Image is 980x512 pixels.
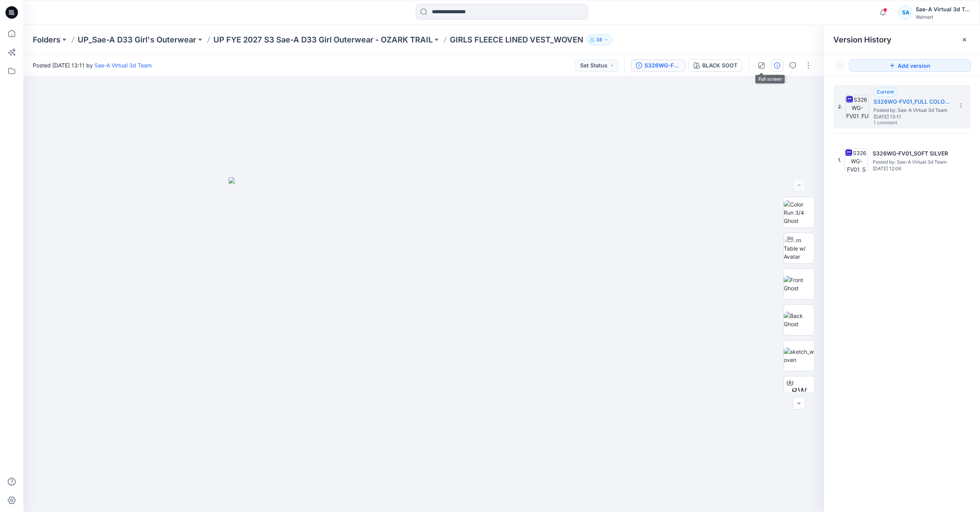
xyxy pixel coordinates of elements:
img: Front Ghost [784,276,814,292]
img: Back Ghost [784,312,814,328]
span: 2. [838,103,842,110]
a: UP FYE 2027 S3 Sae-A D33 Girl Outerwear - OZARK TRAIL [213,34,433,45]
img: Color Run 3/4 Ghost [784,200,814,225]
button: Details [771,59,783,72]
button: Add version [849,59,971,72]
p: 38 [596,35,602,44]
button: Close [961,37,968,43]
span: Posted by: Sae-A Virtual 3d Team [873,158,951,166]
button: 38 [586,34,612,45]
a: Folders [33,34,60,45]
span: Posted by: Sae-A Virtual 3d Team [873,106,952,114]
span: 1 comment [873,120,928,126]
h5: S326WG-FV01_SOFT SILVER [873,149,951,158]
img: S326WG-FV01_FULL COLORWAYS [845,95,869,118]
div: SA [898,5,913,19]
img: Turn Table w/ Avatar [784,236,814,261]
h5: S326WG-FV01_FULL COLORWAYS [873,97,952,106]
img: S326WG-FV01_SOFT SILVER [845,148,868,172]
div: Walmart [916,14,970,20]
a: UP_Sae-A D33 Girl's Outerwear [78,34,196,45]
img: sketch_woven [784,348,814,364]
button: BLACK SOOT [689,59,742,72]
button: S326WG-FV01_FULL COLORWAYS [631,59,685,72]
img: eyJhbGciOiJIUzI1NiIsImtpZCI6IjAiLCJzbHQiOiJzZXMiLCJ0eXAiOiJKV1QifQ.eyJkYXRhIjp7InR5cGUiOiJzdG9yYW... [229,177,619,512]
span: BW [792,385,807,399]
span: Version History [833,35,891,44]
span: Posted [DATE] 13:11 by [33,61,152,69]
a: Sae-A Virtual 3d Team [94,62,152,69]
span: Current [877,89,894,95]
div: BLACK SOOT [702,61,737,70]
button: Show Hidden Versions [833,59,846,72]
span: [DATE] 12:06 [873,166,951,171]
span: [DATE] 13:11 [873,114,952,120]
div: S326WG-FV01_FULL COLORWAYS [644,61,680,70]
div: Sae-A Virtual 3d Team [916,5,970,14]
p: GIRLS FLEECE LINED VEST_WOVEN [450,34,583,45]
span: 1. [838,157,842,164]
